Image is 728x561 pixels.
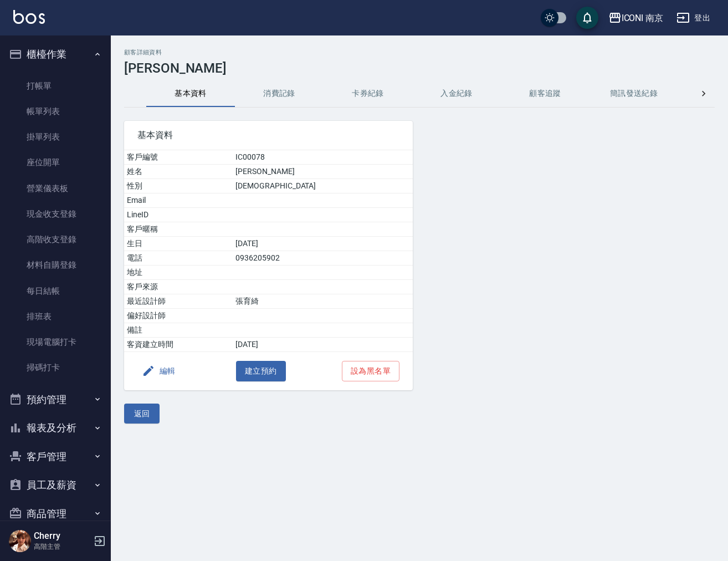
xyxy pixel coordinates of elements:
button: 客戶管理 [4,442,106,471]
td: 備註 [124,323,233,338]
button: 消費記錄 [235,80,324,107]
td: [DATE] [233,338,413,352]
td: 地址 [124,266,233,280]
a: 高階收支登錄 [4,227,106,252]
button: 入金紀錄 [412,80,501,107]
td: IC00078 [233,150,413,165]
td: 客戶暱稱 [124,222,233,237]
a: 打帳單 [4,73,106,99]
a: 帳單列表 [4,99,106,124]
td: LineID [124,208,233,222]
a: 排班表 [4,304,106,329]
td: 姓名 [124,165,233,179]
td: [PERSON_NAME] [233,165,413,179]
h3: [PERSON_NAME] [124,60,715,76]
button: 顧客追蹤 [501,80,589,107]
button: 卡券紀錄 [324,80,412,107]
img: Person [9,530,31,552]
a: 每日結帳 [4,278,106,304]
button: 報表及分析 [4,414,106,442]
td: Email [124,193,233,208]
h2: 顧客詳細資料 [124,49,715,56]
button: 設為黑名單 [342,361,399,381]
button: 登出 [672,8,715,28]
a: 材料自購登錄 [4,252,106,278]
a: 現金收支登錄 [4,201,106,227]
td: 性別 [124,179,233,193]
a: 掛單列表 [4,124,106,150]
button: 基本資料 [146,80,235,107]
span: 基本資料 [137,130,399,141]
img: Logo [13,10,45,24]
td: 客戶編號 [124,150,233,165]
td: 電話 [124,251,233,266]
td: 客資建立時間 [124,338,233,352]
button: 櫃檯作業 [4,40,106,69]
td: [DATE] [233,237,413,251]
button: 返回 [124,404,160,424]
p: 高階主管 [34,542,90,552]
a: 掃碼打卡 [4,355,106,380]
a: 營業儀表板 [4,176,106,201]
td: 最近設計師 [124,294,233,309]
a: 現場電腦打卡 [4,329,106,355]
button: 簡訊發送紀錄 [589,80,678,107]
td: [DEMOGRAPHIC_DATA] [233,179,413,193]
button: 預約管理 [4,385,106,414]
td: 偏好設計師 [124,309,233,323]
td: 0936205902 [233,251,413,266]
button: save [576,7,598,29]
td: 張育綺 [233,294,413,309]
div: ICONI 南京 [622,11,664,25]
h5: Cherry [34,531,90,542]
td: 客戶來源 [124,280,233,294]
button: ICONI 南京 [604,7,668,29]
button: 商品管理 [4,499,106,528]
button: 建立預約 [236,361,286,381]
td: 生日 [124,237,233,251]
button: 編輯 [137,361,180,381]
a: 座位開單 [4,150,106,175]
button: 員工及薪資 [4,471,106,499]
